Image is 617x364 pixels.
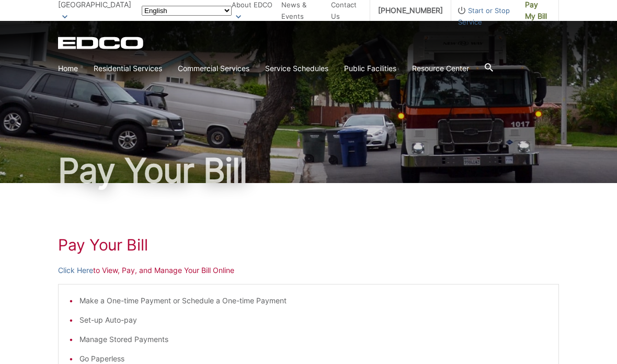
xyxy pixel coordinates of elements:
select: Select a language [142,6,232,16]
a: Click Here [58,265,93,276]
a: Resource Center [412,63,469,74]
p: to View, Pay, and Manage Your Bill Online [58,265,559,276]
a: Service Schedules [265,63,328,74]
a: EDCD logo. Return to the homepage. [58,37,145,49]
h1: Pay Your Bill [58,235,559,254]
a: Residential Services [94,63,162,74]
h1: Pay Your Bill [58,154,559,187]
a: Public Facilities [344,63,396,74]
li: Manage Stored Payments [79,334,548,345]
li: Set-up Auto-pay [79,314,548,326]
a: Home [58,63,78,74]
li: Make a One-time Payment or Schedule a One-time Payment [79,295,548,306]
a: Commercial Services [178,63,249,74]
